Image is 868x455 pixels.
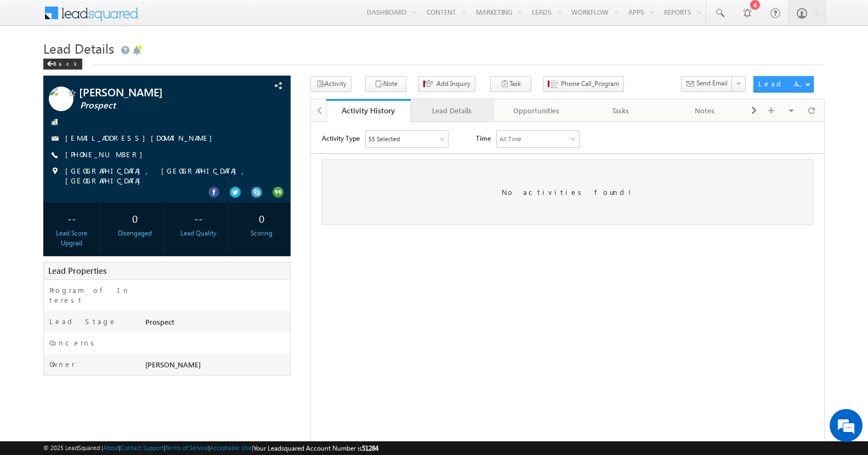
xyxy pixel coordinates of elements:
[419,104,485,117] div: Lead Details
[166,444,208,451] a: Terms of Service
[365,76,406,92] button: Note
[49,285,133,305] label: Program of Interest
[43,39,114,57] span: Lead Details
[143,316,290,332] div: Prospect
[587,104,653,117] div: Tasks
[49,338,98,348] label: Concerns
[103,444,119,451] a: About
[65,149,148,160] span: [PHONE_NUMBER]
[436,79,470,89] span: Add Inquiry
[110,208,161,228] div: 0
[253,444,378,452] span: Your Leadsquared Account Number is
[663,99,747,122] a: Notes
[490,76,531,92] button: Task
[753,76,814,93] button: Lead Actions
[14,101,200,328] textarea: Type your message and hit 'Enter'
[681,76,733,92] button: Send Email
[79,87,232,97] span: [PERSON_NAME]
[326,99,410,122] a: Activity History
[49,316,117,326] label: Lead Stage
[57,57,184,72] div: Chat with us now
[418,76,475,92] button: Add Inquiry
[43,443,378,453] span: © 2025 LeadSquared | | | | |
[58,12,89,22] div: 55 Selected
[19,57,46,72] img: d_60004797649_company_0_60004797649
[43,58,88,67] a: Back
[11,8,49,25] span: Activity Type
[110,228,161,238] div: Disengaged
[495,99,578,122] a: Opportunities
[173,228,224,238] div: Lead Quality
[43,59,82,70] div: Back
[65,166,266,186] span: [GEOGRAPHIC_DATA], [GEOGRAPHIC_DATA], [GEOGRAPHIC_DATA]
[362,444,378,452] span: 51284
[411,99,495,122] a: Lead Details
[578,99,662,122] a: Tasks
[46,208,97,228] div: --
[210,444,252,451] a: Acceptable Use
[121,444,164,451] a: Contact Support
[11,37,502,103] div: No activities found!
[149,337,199,352] em: Start Chat
[236,208,287,228] div: 0
[80,100,234,111] span: Prospect
[65,133,218,142] a: [EMAIL_ADDRESS][DOMAIN_NAME]
[165,8,180,25] span: Time
[672,104,737,117] div: Notes
[236,228,287,238] div: Scoring
[503,104,569,117] div: Opportunities
[48,265,106,276] span: Lead Properties
[696,78,728,88] span: Send Email
[145,360,201,369] span: [PERSON_NAME]
[310,76,351,92] button: Activity
[189,12,211,22] div: All Time
[758,79,805,89] div: Lead Actions
[46,228,97,248] div: Lead Score Upgrad
[173,208,224,228] div: --
[55,9,137,25] div: Sales Activity,Program,Email Bounced,Email Link Clicked,Email Marked Spam & 50 more..
[49,87,73,115] img: Profile photo
[561,79,619,89] span: Phone Call_Program
[543,76,624,92] button: Phone Call_Program
[180,5,206,32] div: Minimize live chat window
[49,359,75,369] label: Owner
[334,105,402,116] div: Activity History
